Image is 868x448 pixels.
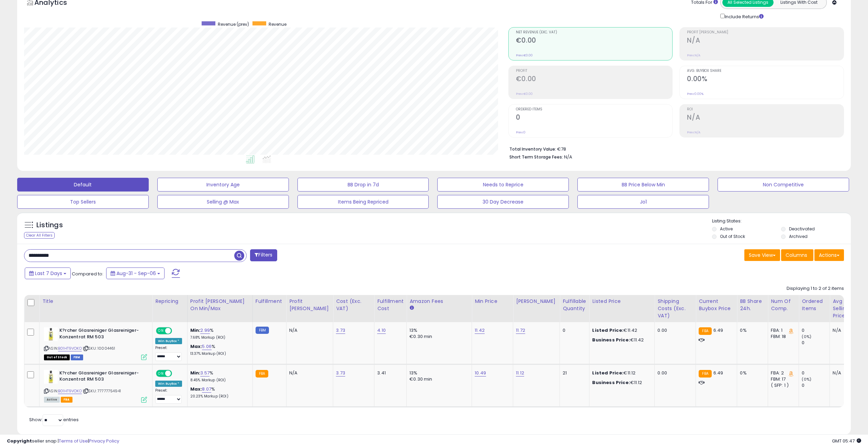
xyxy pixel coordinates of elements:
[802,327,830,334] div: 0
[720,233,745,239] label: Out of Stock
[564,154,572,160] span: N/A
[42,298,149,305] div: Title
[44,354,70,360] span: All listings that are currently out of stock and unavailable for purchase on Amazon
[516,113,673,123] h2: 0
[771,370,793,376] div: FBA: 2
[155,381,182,387] div: Win BuyBox *
[202,386,211,393] a: 8.07
[687,53,700,57] small: Prev: N/A
[336,370,345,376] a: 3.73
[802,382,830,389] div: 0
[516,53,533,57] small: Prev: €0.00
[190,335,247,340] p: 7.68% Markup (ROI)
[190,298,250,312] div: Profit [PERSON_NAME] on Min/Max
[744,249,780,261] button: Save View
[157,328,165,334] span: ON
[720,226,733,232] label: Active
[155,338,182,344] div: Win BuyBox *
[516,370,524,376] a: 11.12
[833,298,858,319] div: Avg Selling Price
[715,12,772,20] div: Include Returns
[657,298,693,319] div: Shipping Costs (Exc. VAT)
[155,346,182,361] div: Preset:
[592,380,649,386] div: €11.12
[35,270,62,277] span: Last 7 Days
[409,327,466,334] div: 13%
[781,249,813,261] button: Columns
[771,382,793,389] div: ( SFP: 1 )
[832,438,861,444] span: 2025-09-14 05:47 GMT
[190,394,247,399] p: 20.23% Markup (ROI)
[814,249,844,261] button: Actions
[802,340,830,346] div: 0
[297,195,429,209] button: Items Being Repriced
[336,298,371,312] div: Cost (Exc. VAT)
[740,298,765,312] div: BB Share 24h.
[699,327,711,335] small: FBA
[577,178,709,192] button: BB Price Below Min
[563,327,584,334] div: 0
[59,438,88,444] a: Terms of Use
[657,370,690,376] div: 0.00
[289,298,330,312] div: Profit [PERSON_NAME]
[377,370,401,376] div: 3.41
[687,130,700,134] small: Prev: N/A
[509,154,563,160] b: Short Term Storage Fees:
[712,218,851,225] p: Listing States:
[83,346,115,351] span: | SKU: 10004461
[218,21,249,27] span: Revenue (prev)
[516,327,525,334] a: 11.72
[17,178,149,192] button: Default
[687,92,703,96] small: Prev: 0.00%
[516,31,673,34] span: Net Revenue (Exc. VAT)
[71,354,83,360] span: FBM
[200,370,210,376] a: 3.57
[713,370,723,376] span: 6.49
[771,327,793,334] div: FBA: 1
[190,343,247,356] div: %
[58,346,82,351] a: B01HT9VOKO
[190,327,201,334] b: Min:
[475,370,486,376] a: 10.49
[29,416,79,423] span: Show: entries
[409,334,466,340] div: €0.30 min
[256,298,283,305] div: Fulfillment
[592,379,630,386] b: Business Price:
[687,69,844,73] span: Avg. Buybox Share
[516,130,526,134] small: Prev: 0
[190,370,247,383] div: %
[516,108,673,111] span: Ordered Items
[72,271,103,277] span: Compared to:
[256,327,269,334] small: FBM
[58,388,82,394] a: B01HT9VOKO
[200,327,210,334] a: 2.99
[516,75,673,84] h2: €0.00
[833,370,855,376] div: N/A
[59,370,143,384] b: K?rcher Glasreiniger Glasreiniger-Konzentrat RM 503
[833,327,855,334] div: N/A
[509,144,839,153] li: €78
[771,334,793,340] div: FBM: 18
[592,327,623,334] b: Listed Price:
[592,370,649,376] div: €11.12
[657,327,690,334] div: 0.00
[802,376,811,382] small: (0%)
[61,397,72,403] span: FBA
[190,386,247,399] div: %
[190,370,201,376] b: Min:
[157,370,165,376] span: ON
[516,69,673,73] span: Profit
[24,232,55,239] div: Clear All Filters
[786,252,807,259] span: Columns
[563,370,584,376] div: 21
[740,327,763,334] div: 0%
[771,376,793,382] div: FBM: 17
[59,327,143,342] b: K?rcher Glasreiniger Glasreiniger-Konzentrat RM 503
[155,388,182,404] div: Preset:
[409,305,414,311] small: Amazon Fees.
[44,370,58,384] img: 31VMgLa0mXL._SL40_.jpg
[592,370,623,376] b: Listed Price:
[157,178,289,192] button: Inventory Age
[190,351,247,356] p: 13.37% Markup (ROI)
[44,370,147,402] div: ASIN:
